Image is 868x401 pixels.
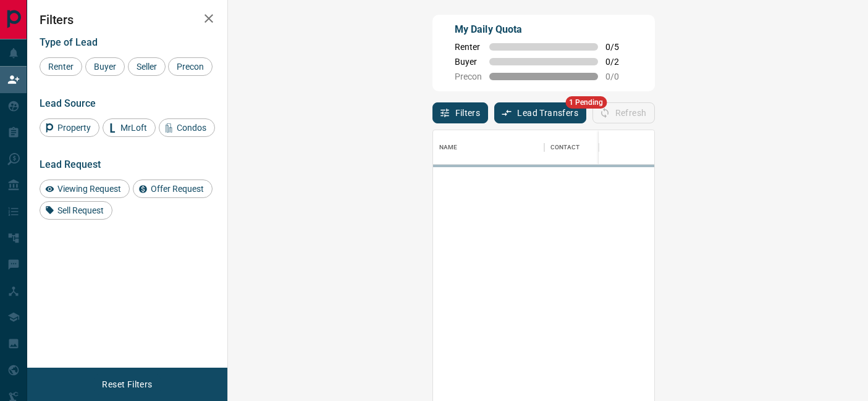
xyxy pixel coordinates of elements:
[40,180,130,198] div: Viewing Request
[53,123,95,133] span: Property
[455,42,482,52] span: Renter
[605,57,633,67] span: 0 / 2
[40,118,99,137] div: Property
[116,123,151,133] span: MrLoft
[146,184,208,194] span: Offer Request
[172,62,208,72] span: Precon
[544,130,643,165] div: Contact
[605,42,633,52] span: 0 / 5
[455,22,633,37] p: My Daily Quota
[40,159,101,170] span: Lead Request
[172,123,211,133] span: Condos
[53,184,125,194] span: Viewing Request
[40,201,112,220] div: Sell Request
[159,118,215,137] div: Condos
[40,12,215,27] h2: Filters
[53,205,108,215] span: Sell Request
[550,130,580,165] div: Contact
[455,72,482,81] span: Precon
[40,97,96,109] span: Lead Source
[94,374,160,395] button: Reset Filters
[40,36,98,48] span: Type of Lead
[128,57,166,76] div: Seller
[168,57,213,76] div: Precon
[40,57,82,76] div: Renter
[432,102,489,123] button: Filters
[494,102,586,123] button: Lead Transfers
[132,62,161,72] span: Seller
[565,96,607,109] span: 1 Pending
[44,62,78,72] span: Renter
[90,62,120,72] span: Buyer
[439,130,458,165] div: Name
[455,57,482,67] span: Buyer
[605,72,633,81] span: 0 / 0
[133,180,213,198] div: Offer Request
[103,118,156,137] div: MrLoft
[433,130,544,165] div: Name
[85,57,125,76] div: Buyer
